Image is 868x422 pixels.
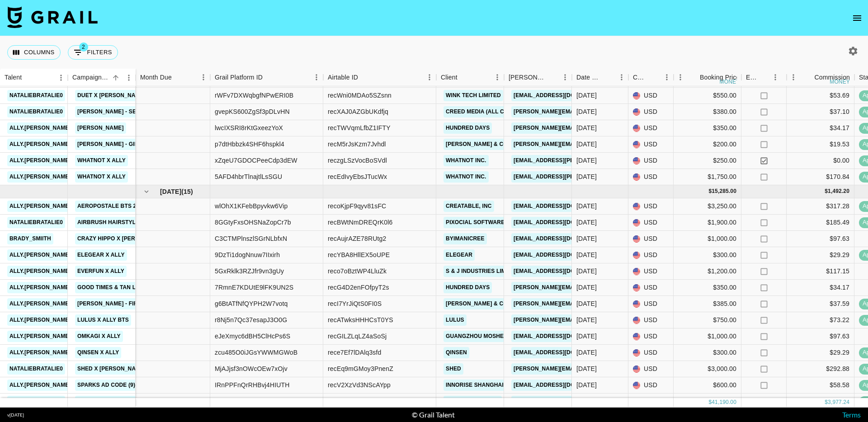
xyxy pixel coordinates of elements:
[628,296,674,312] div: USD
[215,140,284,149] div: p7dtHbbzk4SHF6hspkl4
[576,348,597,357] div: 7/28/2025
[328,218,392,227] div: recBWtNmDREQrK0l6
[328,250,390,259] div: recYBA8HllEX5oUPE
[825,188,828,195] div: $
[22,71,34,84] button: Sort
[511,155,659,166] a: [EMAIL_ADDRESS][PERSON_NAME][DOMAIN_NAME]
[511,233,613,244] a: [EMAIL_ADDRESS][DOMAIN_NAME]
[628,361,674,377] div: USD
[712,188,736,195] div: 15,285.00
[674,136,741,153] div: $200.00
[328,380,391,389] div: recV2XzVd3NScAYpp
[215,332,290,341] div: eJeXmyc6dBH5ClHcPs6S
[660,70,674,84] button: Menu
[215,380,290,389] div: IRnPPFnQrRHBvj4HIUTH
[7,298,73,309] a: ally.[PERSON_NAME]
[491,70,504,84] button: Menu
[708,188,712,195] div: $
[576,172,597,181] div: 6/11/2025
[787,215,854,231] div: $185.49
[443,298,522,309] a: [PERSON_NAME] & Co LLC
[759,71,771,84] button: Sort
[443,122,492,134] a: Hundred Days
[75,347,121,358] a: QINSEN x Ally
[140,69,172,86] div: Month Due
[576,107,597,116] div: 6/23/2025
[436,69,504,86] div: Client
[746,69,759,86] div: Expenses: Remove Commission?
[576,123,597,132] div: 6/2/2025
[443,363,463,375] a: Shed
[7,396,65,407] a: nataliebratalie0
[7,6,98,28] img: Grail Talent
[674,377,741,394] div: $600.00
[75,171,128,183] a: Whatnot x Ally
[647,71,660,84] button: Sort
[7,347,73,358] a: ally.[PERSON_NAME]
[75,314,131,326] a: Lulus x Ally BTS
[215,283,293,292] div: 7RmnE7KDUtE9lFK9UN2S
[215,397,290,406] div: 1KfMnebwcOxQieep3Wch
[830,79,850,84] div: money
[75,122,126,134] a: [PERSON_NAME]
[328,332,387,341] div: recGILZLqLZ4aSoSj
[443,155,489,166] a: Whatnot Inc.
[511,217,613,228] a: [EMAIL_ADDRESS][DOMAIN_NAME]
[328,348,382,357] div: rece7Ef7lDAlq3sfd
[172,71,184,84] button: Sort
[787,136,854,153] div: $19.53
[511,282,659,293] a: [PERSON_NAME][EMAIL_ADDRESS][DOMAIN_NAME]
[75,298,165,309] a: [PERSON_NAME] - Fireworks
[576,283,597,292] div: 7/31/2025
[628,153,674,169] div: USD
[700,69,740,86] div: Booking Price
[787,328,854,345] div: $97.63
[842,410,861,419] a: Terms
[7,201,73,212] a: ally.[PERSON_NAME]
[75,139,203,150] a: [PERSON_NAME] - Girls Like You - (micro)
[215,234,287,243] div: C3CTMPlnszlSGrNLbfxN
[328,234,386,243] div: recAujrAZE78RUtg2
[263,71,275,84] button: Sort
[787,88,854,104] div: $53.69
[310,70,323,84] button: Menu
[787,120,854,136] div: $34.17
[443,217,531,228] a: Pixocial Software Limited
[828,188,849,195] div: 1,492.20
[787,345,854,361] div: $29.29
[7,380,73,391] a: ally.[PERSON_NAME]
[328,140,386,149] div: recM5rJsKzm7Jvhdl
[215,91,293,100] div: rWFv7DXWqbgfNPwERI0B
[215,315,287,324] div: r8Nj5n7Qc37esapJ3O0G
[572,69,628,86] div: Date Created
[628,247,674,263] div: USD
[546,71,558,84] button: Sort
[75,380,137,391] a: Sparks Ad Code (9)
[328,267,387,276] div: reco7oBztWP4LluZk
[576,299,597,308] div: 7/3/2025
[674,169,741,185] div: $1,750.00
[628,69,674,86] div: Currency
[511,106,659,117] a: [PERSON_NAME][EMAIL_ADDRESS][DOMAIN_NAME]
[628,394,674,410] div: USD
[215,123,283,132] div: lwcIXSRI8rKtGxeezYoX
[75,363,148,375] a: Shed x [PERSON_NAME]
[75,201,168,212] a: Aeropostale BTS 2025 x Ally
[628,328,674,345] div: USD
[7,282,73,293] a: ally.[PERSON_NAME]
[787,247,854,263] div: $29.29
[443,314,467,326] a: Lulus
[75,106,165,117] a: [PERSON_NAME] - Seventeen
[443,347,469,358] a: QINSEN
[576,380,597,389] div: 7/13/2025
[215,107,290,116] div: gvepKS600ZgSf3pDLvHN
[674,312,741,328] div: $750.00
[628,88,674,104] div: USD
[7,249,73,261] a: ally.[PERSON_NAME]
[79,42,88,52] span: 2
[328,172,387,181] div: recEdIvyEbsJTucWx
[7,171,73,183] a: ally.[PERSON_NAME]
[215,69,263,86] div: Grail Platform ID
[443,106,538,117] a: Creed Media (All Campaigns)
[7,45,61,60] button: Select columns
